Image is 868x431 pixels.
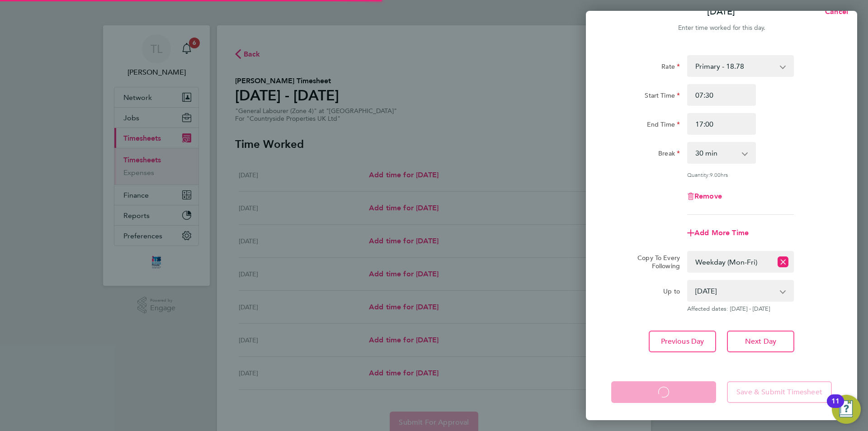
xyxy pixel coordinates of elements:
label: Rate [661,62,680,73]
span: Remove [694,192,722,200]
span: Previous Day [661,337,704,346]
div: 11 [831,401,840,413]
p: [DATE] [707,5,735,18]
span: Cancel [822,7,848,16]
button: Open Resource Center, 11 new notifications [832,395,861,424]
button: Previous Day [649,331,716,352]
input: E.g. 18:00 [687,113,756,135]
button: Cancel [811,3,857,21]
label: Start Time [645,91,680,102]
div: Quantity: hrs [687,171,794,178]
label: End Time [647,120,680,131]
span: 9.00 [710,171,721,178]
span: Next Day [745,337,776,346]
span: Affected dates: [DATE] - [DATE] [687,305,794,313]
div: Enter time worked for this day. [586,23,857,33]
label: Copy To Every Following [630,254,680,270]
button: Add More Time [687,229,749,237]
button: Remove [687,193,722,200]
span: Add More Time [694,228,749,237]
label: Up to [663,287,680,298]
input: E.g. 08:00 [687,84,756,106]
label: Break [658,149,680,160]
button: Reset selection [778,252,788,272]
button: Next Day [727,331,794,352]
